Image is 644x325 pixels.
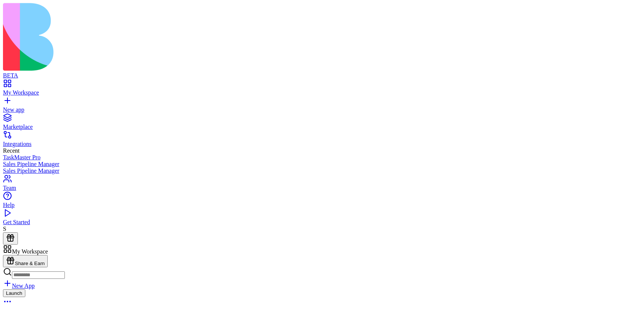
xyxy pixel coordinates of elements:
a: TaskMaster Pro [3,154,641,161]
a: My Workspace [3,83,641,96]
span: My Workspace [12,248,48,255]
span: Recent [3,147,19,154]
a: Get Started [3,212,641,226]
a: Sales Pipeline Manager [3,161,641,168]
div: My Workspace [3,89,641,96]
div: BETA [3,72,641,79]
div: New app [3,106,641,113]
span: S [3,226,6,232]
a: New App [3,283,35,289]
button: Share & Earn [3,255,48,267]
a: Help [3,195,641,208]
a: Sales Pipeline Manager [3,168,641,174]
button: Launch [3,289,25,297]
div: Team [3,185,641,191]
img: logo [3,3,303,71]
div: Marketplace [3,124,641,130]
a: BETA [3,66,641,79]
div: Get Started [3,219,641,226]
span: Share & Earn [15,261,45,266]
a: Integrations [3,134,641,147]
a: Team [3,178,641,191]
a: Marketplace [3,117,641,130]
div: Integrations [3,141,641,147]
a: New app [3,100,641,113]
div: Help [3,202,641,208]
